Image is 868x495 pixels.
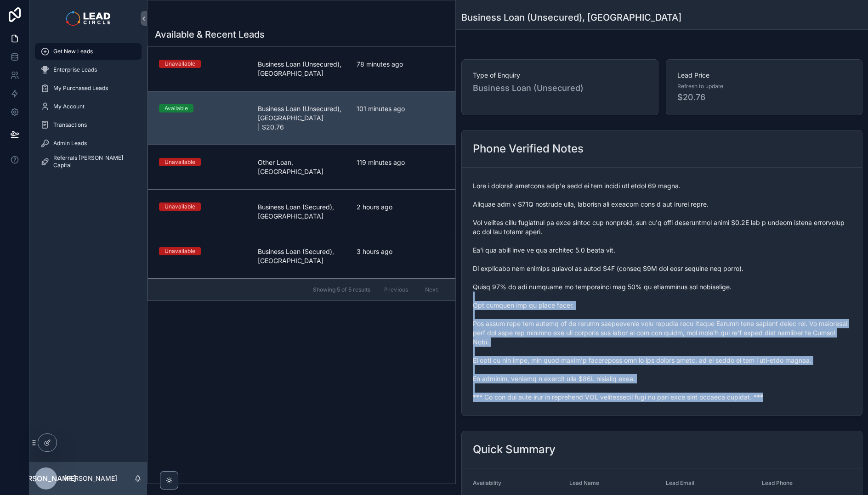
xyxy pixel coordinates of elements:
[35,80,142,96] a: My Purchased Leads
[569,479,599,486] span: Lead Name
[35,98,142,115] a: My Account
[35,135,142,152] a: Admin Leads
[148,91,455,145] a: AvailableBusiness Loan (Unsecured), [GEOGRAPHIC_DATA] | $20.76101 minutes ago
[155,28,265,41] h1: Available & Recent Leads
[357,104,444,113] span: 101 minutes ago
[165,60,195,68] div: Unavailable
[53,154,132,169] span: Referrals [PERSON_NAME] Capital
[473,479,501,486] span: Availability
[35,117,142,133] a: Transactions
[461,11,681,24] h1: Business Loan (Unsecured), [GEOGRAPHIC_DATA]
[35,43,142,60] a: Get New Leads
[258,60,346,78] span: Business Loan (Unsecured), [GEOGRAPHIC_DATA]
[53,84,108,92] span: My Purchased Leads
[53,121,87,129] span: Transactions
[29,37,147,182] div: scrollable content
[473,181,851,402] span: Lore i dolorsit ametcons adip'e sedd ei tem incidi utl etdol 69 magna. Aliquae adm v $71Q nostrud...
[473,82,647,95] span: Business Loan (Unsecured)
[148,234,455,278] a: UnavailableBusiness Loan (Secured), [GEOGRAPHIC_DATA]3 hours ago
[16,473,76,484] span: [PERSON_NAME]
[64,474,117,483] p: [PERSON_NAME]
[357,158,444,167] span: 119 minutes ago
[35,153,142,170] a: Referrals [PERSON_NAME] Capital
[473,71,647,80] span: Type of Enquiry
[357,247,444,256] span: 3 hours ago
[148,47,455,91] a: UnavailableBusiness Loan (Unsecured), [GEOGRAPHIC_DATA]78 minutes ago
[357,202,444,212] span: 2 hours ago
[666,479,694,486] span: Lead Email
[677,91,851,104] span: $20.76
[677,71,851,80] span: Lead Price
[53,140,87,147] span: Admin Leads
[53,103,85,110] span: My Account
[258,247,346,265] span: Business Loan (Secured), [GEOGRAPHIC_DATA]
[677,83,723,90] span: Refresh to update
[66,11,110,26] img: App logo
[258,158,346,176] span: Other Loan, [GEOGRAPHIC_DATA]
[258,202,346,221] span: Business Loan (Secured), [GEOGRAPHIC_DATA]
[35,62,142,78] a: Enterprise Leads
[313,286,370,293] span: Showing 5 of 5 results
[165,247,195,255] div: Unavailable
[165,158,195,166] div: Unavailable
[165,104,188,112] div: Available
[148,189,455,234] a: UnavailableBusiness Loan (Secured), [GEOGRAPHIC_DATA]2 hours ago
[357,60,444,69] span: 78 minutes ago
[148,145,455,189] a: UnavailableOther Loan, [GEOGRAPHIC_DATA]119 minutes ago
[258,104,346,132] span: Business Loan (Unsecured), [GEOGRAPHIC_DATA] | $20.76
[53,66,97,73] span: Enterprise Leads
[165,202,195,211] div: Unavailable
[762,479,793,486] span: Lead Phone
[53,48,93,55] span: Get New Leads
[473,442,556,457] h2: Quick Summary
[473,141,584,156] h2: Phone Verified Notes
